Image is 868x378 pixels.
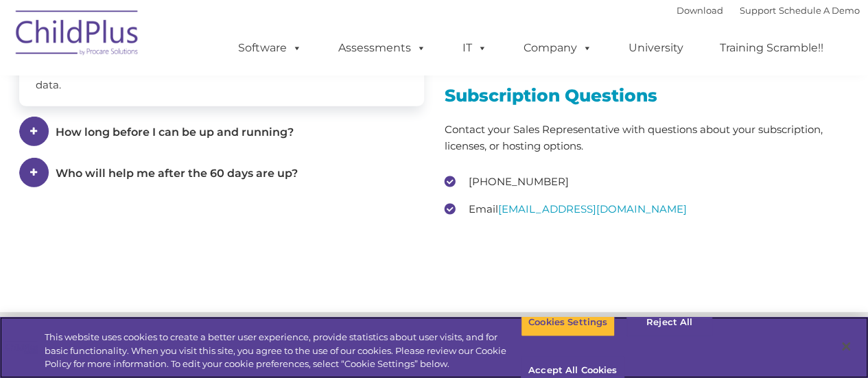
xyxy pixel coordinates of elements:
[449,34,501,62] a: IT
[779,5,860,16] a: Schedule A Demo
[706,34,837,62] a: Training Scramble!!
[445,121,849,154] p: Contact your Sales Representative with questions about your subscription, licenses, or hosting op...
[510,34,606,62] a: Company
[677,5,860,16] font: |
[615,34,697,62] a: University
[445,199,849,220] li: Email
[9,1,146,69] img: ChildPlus by Procare Solutions
[325,34,440,62] a: Assessments
[445,172,849,192] li: [PHONE_NUMBER]
[626,308,712,337] button: Reject All
[677,5,723,16] a: Download
[56,167,298,180] span: Who will help me after the 60 days are up?
[740,5,776,16] a: Support
[445,87,849,104] h3: Subscription Questions
[498,202,687,215] a: [EMAIL_ADDRESS][DOMAIN_NAME]
[45,331,521,371] div: This website uses cookies to create a better user experience, provide statistics about user visit...
[56,126,294,139] span: How long before I can be up and running?
[224,34,316,62] a: Software
[831,331,861,362] button: Close
[521,308,615,337] button: Cookies Settings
